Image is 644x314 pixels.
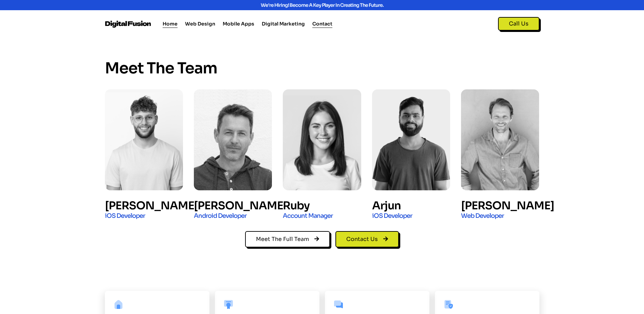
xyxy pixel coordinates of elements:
[256,236,309,243] span: Meet The Full Team
[346,236,378,243] span: Contact Us
[498,17,539,31] a: Call Us
[245,231,330,247] a: Meet The Full Team
[105,211,183,220] h4: iOS Developer​
[194,211,272,220] h4: Android Developer​
[194,201,272,210] h4: [PERSON_NAME]​
[461,211,539,220] h4: Web Developer
[148,3,496,7] div: We're hiring! Become a key player in creating the future.
[105,58,539,78] h3: Meet the Team
[283,201,361,210] h4: Ruby
[283,211,361,220] h4: Account Manager
[163,20,178,28] a: Home
[185,20,215,28] a: Web Design
[461,201,539,210] h4: [PERSON_NAME]
[335,231,399,247] a: Contact Us
[223,20,254,28] a: Mobile Apps
[105,201,183,210] h4: [PERSON_NAME]
[262,20,305,28] a: Digital Marketing
[312,20,332,28] a: Contact
[372,201,450,210] h4: Arjun
[509,20,529,27] span: Call Us
[372,211,450,220] h4: iOS Developer​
